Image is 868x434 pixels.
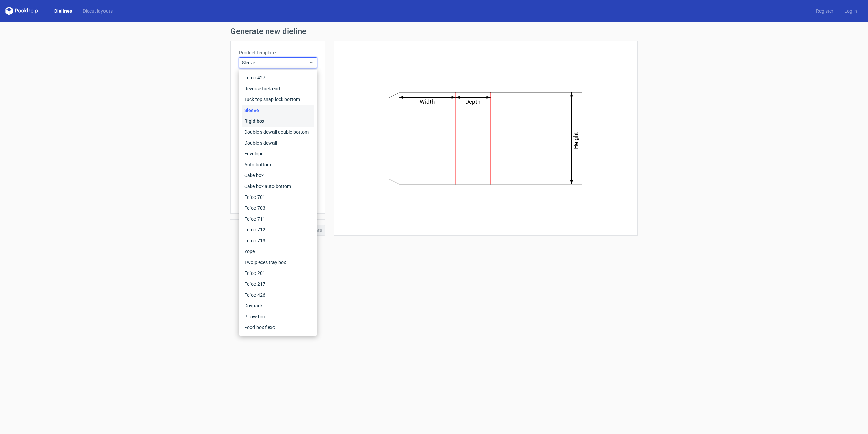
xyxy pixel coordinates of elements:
[242,105,314,116] div: Sleeve
[811,7,839,14] a: Register
[242,137,314,148] div: Double sidewall
[77,7,118,14] a: Diecut layouts
[242,257,314,268] div: Two pieces tray box
[242,181,314,192] div: Cake box auto bottom
[230,27,638,35] h1: Generate new dieline
[242,311,314,322] div: Pillow box
[242,203,314,213] div: Fefco 703
[242,300,314,311] div: Doypack
[242,159,314,170] div: Auto bottom
[49,7,77,14] a: Dielines
[242,83,314,94] div: Reverse tuck end
[242,127,314,137] div: Double sidewall double bottom
[839,7,863,14] a: Log in
[242,192,314,203] div: Fefco 701
[242,59,309,66] span: Sleeve
[466,98,481,105] text: Depth
[242,148,314,159] div: Envelope
[242,170,314,181] div: Cake box
[242,279,314,289] div: Fefco 217
[242,235,314,246] div: Fefco 713
[242,116,314,127] div: Rigid box
[242,268,314,279] div: Fefco 201
[242,213,314,224] div: Fefco 711
[242,72,314,83] div: Fefco 427
[420,98,435,105] text: Width
[242,289,314,300] div: Fefco 426
[242,94,314,105] div: Tuck top snap lock bottom
[239,49,317,56] label: Product template
[242,322,314,333] div: Food box flexo
[242,246,314,257] div: Yope
[573,132,580,149] text: Height
[242,224,314,235] div: Fefco 712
